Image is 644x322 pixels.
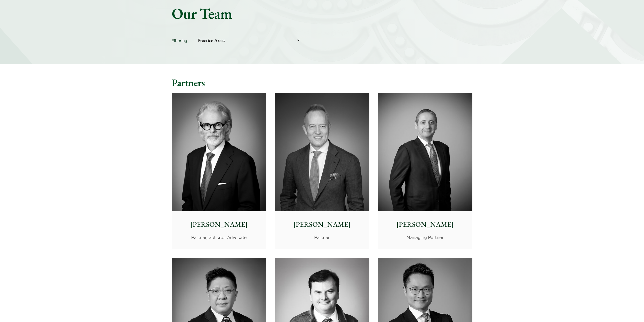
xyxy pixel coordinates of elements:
[378,93,472,249] a: [PERSON_NAME] Managing Partner
[279,219,365,230] p: [PERSON_NAME]
[279,234,365,241] p: Partner
[382,219,468,230] p: [PERSON_NAME]
[176,219,262,230] p: [PERSON_NAME]
[382,234,468,241] p: Managing Partner
[172,77,472,89] h2: Partners
[172,4,472,23] h1: Our Team
[172,38,187,43] label: Filter by
[176,234,262,241] p: Partner, Solicitor Advocate
[172,93,266,249] a: [PERSON_NAME] Partner, Solicitor Advocate
[275,93,369,249] a: [PERSON_NAME] Partner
